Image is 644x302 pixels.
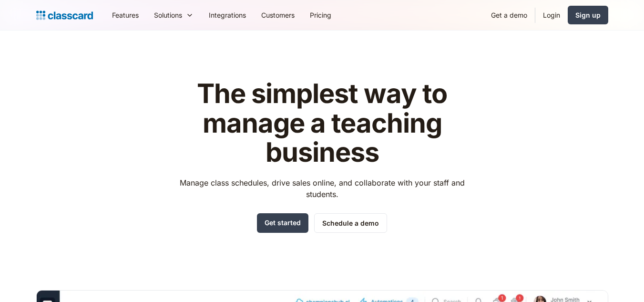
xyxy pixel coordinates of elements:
a: Integrations [201,4,254,26]
p: Manage class schedules, drive sales online, and collaborate with your staff and students. [171,177,473,200]
a: Get started [257,213,308,233]
a: Customers [254,4,302,26]
a: Features [104,4,146,26]
a: Sign up [568,6,608,24]
a: Login [535,4,568,26]
a: Schedule a demo [314,213,387,233]
a: Logo [36,9,93,22]
a: Pricing [302,4,339,26]
div: Sign up [575,10,601,20]
div: Solutions [154,10,182,20]
div: Solutions [146,4,201,26]
a: Get a demo [483,4,535,26]
h1: The simplest way to manage a teaching business [171,79,473,167]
